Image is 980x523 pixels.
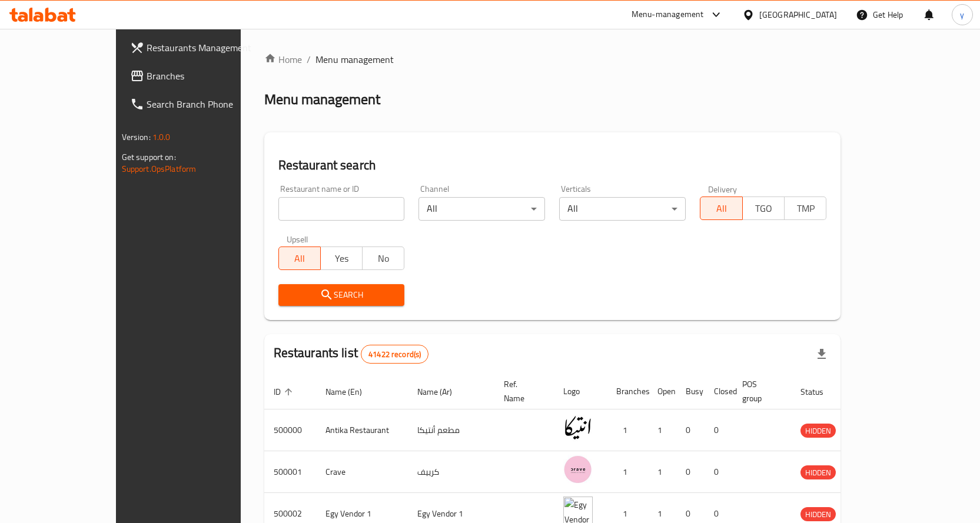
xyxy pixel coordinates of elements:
[278,246,321,270] button: All
[284,250,316,267] span: All
[648,409,676,451] td: 1
[315,52,394,66] span: Menu management
[742,196,785,220] button: TGO
[367,250,400,267] span: No
[122,161,197,176] a: Support.OpsPlatform
[700,196,742,220] button: All
[800,508,836,521] span: HIDDEN
[121,62,280,90] a: Branches
[607,451,648,493] td: 1
[784,196,826,220] button: TMP
[748,200,780,217] span: TGO
[287,235,308,243] label: Upsell
[705,200,738,217] span: All
[147,69,270,83] span: Branches
[648,374,676,409] th: Open
[122,149,176,165] span: Get support on:
[607,409,648,451] td: 1
[316,409,408,451] td: Antika Restaurant
[316,451,408,493] td: Crave
[705,409,733,451] td: 0
[325,250,358,267] span: Yes
[264,52,841,66] nav: breadcrumb
[789,200,822,217] span: TMP
[417,385,467,399] span: Name (Ar)
[325,385,377,399] span: Name (En)
[122,129,151,145] span: Version:
[759,8,837,21] div: [GEOGRAPHIC_DATA]
[362,246,404,270] button: No
[264,90,380,109] h2: Menu management
[800,424,836,438] span: HIDDEN
[307,52,311,66] li: /
[278,197,405,221] input: Search for restaurant name or ID..
[147,97,270,111] span: Search Branch Phone
[800,424,836,438] div: HIDDEN
[554,374,607,409] th: Logo
[705,374,733,409] th: Closed
[274,344,429,364] h2: Restaurants list
[648,451,676,493] td: 1
[705,451,733,493] td: 0
[742,377,777,405] span: POS group
[800,385,839,399] span: Status
[960,8,964,21] span: y
[800,507,836,521] div: HIDDEN
[563,455,593,484] img: Crave
[632,8,704,22] div: Menu-management
[408,409,494,451] td: مطعم أنتيكا
[563,413,593,442] img: Antika Restaurant
[808,340,836,368] div: Export file
[607,374,648,409] th: Branches
[800,466,836,479] span: HIDDEN
[361,349,428,360] span: 41422 record(s)
[121,90,280,118] a: Search Branch Phone
[147,41,270,55] span: Restaurants Management
[361,345,428,364] div: Total records count
[264,451,316,493] td: 500001
[278,156,827,174] h2: Restaurant search
[708,185,738,193] label: Delivery
[152,129,171,145] span: 1.0.0
[278,284,405,306] button: Search
[288,288,396,302] span: Search
[418,197,545,221] div: All
[676,451,705,493] td: 0
[320,246,363,270] button: Yes
[676,374,705,409] th: Busy
[408,451,494,493] td: كرييف
[676,409,705,451] td: 0
[264,409,316,451] td: 500000
[504,377,540,405] span: Ref. Name
[559,197,686,221] div: All
[274,385,296,399] span: ID
[121,34,280,62] a: Restaurants Management
[264,52,302,66] a: Home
